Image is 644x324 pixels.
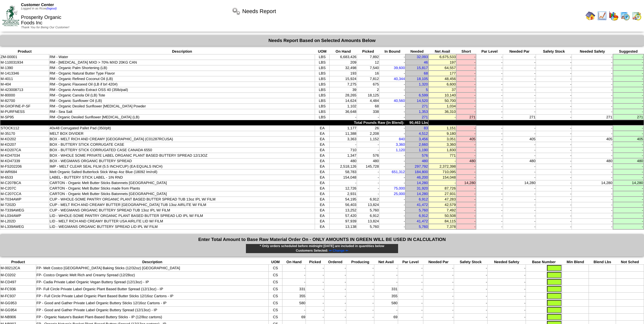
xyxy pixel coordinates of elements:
[419,197,428,201] a: 6,912
[613,136,644,142] td: 405
[597,11,607,21] img: line_graph.gif
[503,87,536,92] td: -
[49,153,315,158] td: BOX - WHOLE SOME PRIVATE LABEL ORGANIC PLANT BASED BUTTERY SPREAD 12/13OZ
[613,142,644,147] td: -
[572,153,613,158] td: -
[379,125,405,131] td: -
[424,126,428,130] a: 83
[429,82,456,87] td: 6,600
[417,181,428,185] a: 14,280
[417,192,428,196] a: 14,280
[0,153,49,158] td: M-KD47034
[429,65,456,71] td: 64,557
[476,87,503,92] td: -
[572,71,613,76] td: -
[0,103,49,109] td: M-GIIOFINE-P-SF
[572,98,613,103] td: -
[379,71,405,76] td: -
[330,76,357,82] td: 15,924
[613,131,644,136] td: -
[419,110,428,114] a: 1,353
[503,98,536,103] td: -
[476,103,503,109] td: -
[315,136,330,142] td: EA
[419,131,428,136] a: 4,512
[315,82,330,87] td: LBS
[357,98,380,103] td: 4,484
[357,147,380,153] td: -
[357,136,380,142] td: 1,152
[0,125,49,131] td: STOCK112
[456,103,476,109] td: -
[536,54,572,60] td: -
[315,87,330,92] td: LBS
[503,147,536,153] td: -
[0,136,49,142] td: M-KD202
[357,76,380,82] td: 7,812
[536,71,572,76] td: -
[315,153,330,158] td: EA
[315,125,330,131] td: EA
[429,109,456,114] td: 36,310
[613,103,644,109] td: -
[379,87,405,92] td: -
[330,109,357,114] td: 36,648
[357,131,380,136] td: 2,208
[417,66,428,70] a: 15,817
[417,77,428,81] a: 18,105
[476,65,503,71] td: -
[330,103,357,109] td: 1,102
[379,153,405,158] td: -
[572,147,613,153] td: -
[572,54,613,60] td: -
[330,153,357,158] td: 1,347
[357,60,380,65] td: 12
[419,148,428,152] a: 1,190
[419,208,428,212] a: 5,760
[429,71,456,76] td: 177
[456,54,476,60] td: -
[429,87,456,92] td: 37
[572,103,613,109] td: -
[476,142,503,147] td: -
[476,114,503,120] td: -
[429,103,456,109] td: 1,034
[0,114,49,120] td: M-SP95
[456,65,476,71] td: -
[456,147,476,153] td: -
[396,148,405,152] a: 1,120
[424,60,428,64] a: 46
[417,175,428,179] a: 46,200
[536,142,572,147] td: -
[21,15,61,26] span: Prosperity Organic Foods Inc
[476,54,503,60] td: -
[456,71,476,76] td: -
[315,114,330,120] td: LBS
[429,60,456,65] td: 197
[379,49,405,54] th: In Bound
[503,103,536,109] td: -
[49,49,315,54] th: Description
[330,65,357,71] td: 32,498
[613,98,644,103] td: -
[429,153,456,158] td: 771
[231,6,241,16] img: workflow.png
[476,49,503,54] th: Par Level
[572,49,613,54] th: Needed Safety
[0,98,49,103] td: M-82700
[536,60,572,65] td: -
[330,98,357,103] td: 14,624
[394,186,405,190] a: 75,000
[503,49,536,54] th: Needed Par
[330,54,357,60] td: 6,683,426
[392,170,405,174] a: 651,312
[503,82,536,87] td: -
[315,60,330,65] td: LBS
[536,147,572,153] td: -
[429,54,456,60] td: 6,675,533
[242,8,276,15] span: Needs Report
[330,82,357,87] td: 7,275
[476,71,503,76] td: -
[0,65,49,71] td: M-1390
[49,54,315,60] td: RM - Water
